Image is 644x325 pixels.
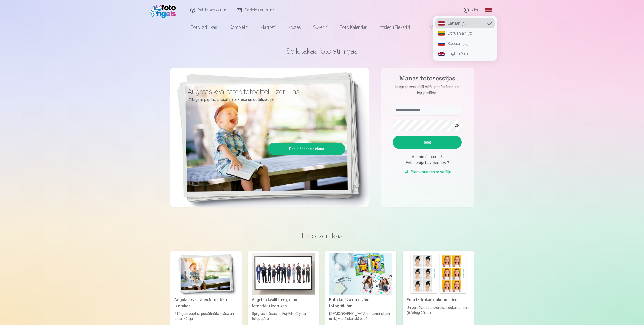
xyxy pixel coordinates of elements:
a: Suvenīri [307,20,334,34]
div: Universālas foto izdrukas dokumentiem (6 fotogrāfijas) [405,305,472,321]
div: Fotosesija bez paroles ? [393,160,462,166]
div: [DEMOGRAPHIC_DATA] neaizmirstami mirkļi vienā skaistā bildē [327,311,394,321]
div: Aizmirsāt paroli ? [393,154,462,160]
div: Foto kolāža no divām fotogrāfijām [327,297,394,309]
a: Russian (ru) [435,38,495,49]
div: Foto izdrukas dokumentiem [405,297,472,303]
a: English (en) [435,49,495,59]
div: Augstas kvalitātes fotoattēlu izdrukas [172,297,240,309]
a: Krūzes [282,20,307,34]
nav: Global [433,16,497,61]
h3: Foto izdrukas [174,231,470,240]
h3: Augstas kvalitātes fotoattēlu izdrukas [188,87,341,96]
button: Ieiet [393,136,462,149]
a: Pasūtīšanas sākšana [269,143,344,154]
h4: Manas fotosessijas [388,75,467,84]
a: Foto kalendāri [334,20,373,34]
p: 210 gsm papīrs, piesātināta krāsa un detalizācija [188,96,341,103]
a: Atslēgu piekariņi [373,20,416,34]
h1: Spilgtākās foto atmiņas [170,47,474,56]
img: Foto kolāža no divām fotogrāfijām [329,253,392,295]
img: Augstas kvalitātes grupu fotoattēlu izdrukas [252,253,315,295]
div: 210 gsm papīrs, piesātināta krāsa un detalizācija [172,311,240,321]
a: Lithuanian (lt) [435,28,495,38]
div: Spilgtas krāsas uz Fuji Film Crystal fotopapīra [250,311,317,321]
img: /fa1 [150,2,179,18]
img: Augstas kvalitātes fotoattēlu izdrukas [174,253,238,295]
a: Magnēti [254,20,282,34]
a: Foto izdrukas [185,20,223,34]
a: Latvian (lv) [435,18,495,28]
p: Ieeja fotostudijā bilžu pasūtīšanai un lejupielādei [388,84,467,96]
div: Augstas kvalitātes grupu fotoattēlu izdrukas [250,297,317,309]
a: Visi produkti [416,20,459,34]
a: Pierakstieties ar selfiju [404,169,451,175]
a: Komplekti [223,20,254,34]
img: Foto izdrukas dokumentiem [407,253,470,295]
